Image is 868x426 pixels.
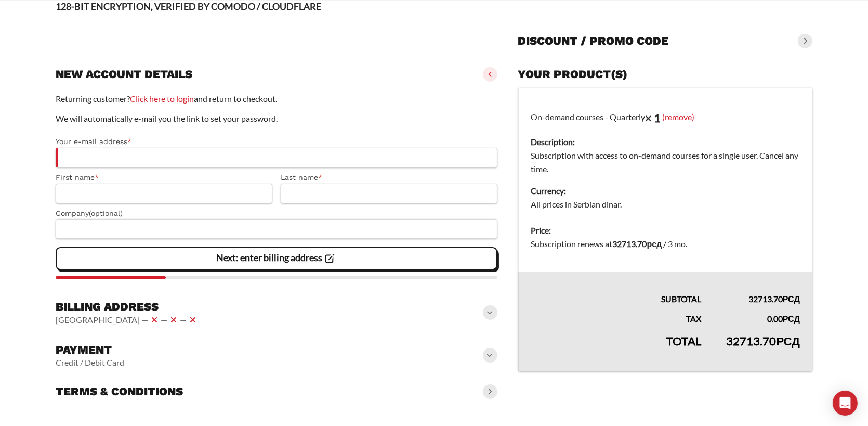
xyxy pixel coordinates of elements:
a: Click here to login [130,94,194,104]
dt: Description: [531,135,800,149]
td: On-demand courses - Quarterly [518,88,812,218]
label: First name [56,172,272,184]
vaadin-horizontal-layout: Credit / Debit Card [56,357,124,368]
span: рсд [783,294,800,304]
dd: All prices in Serbian dinar. [531,198,800,211]
span: Subscription renews at . [531,239,688,249]
bdi: 32713.70 [748,294,800,304]
label: Last name [281,172,497,184]
h3: Billing address [56,300,199,314]
th: Tax [518,306,714,326]
strong: × 1 [646,111,661,125]
h3: Terms & conditions [56,384,183,399]
label: Company [56,208,497,220]
vaadin-horizontal-layout: [GEOGRAPHIC_DATA] — — — [56,314,199,326]
span: (optional) [89,209,123,217]
h3: New account details [56,67,192,82]
label: Your e-mail address [56,136,497,148]
span: рсд [647,239,662,249]
bdi: 32713.70 [613,239,662,249]
th: Total [518,326,714,371]
p: We will automatically e-mail you the link to set your password. [56,112,497,125]
dt: Price: [531,224,800,237]
a: (remove) [663,111,695,121]
span: рсд [777,334,800,348]
strong: 128-BIT ENCRYPTION, VERIFIED BY COMODO / CLOUDFLARE [56,1,321,12]
p: Returning customer? and return to checkout. [56,92,497,106]
span: / 3 mo [663,239,686,249]
bdi: 32713.70 [727,334,800,348]
h3: Discount / promo code [518,34,669,48]
h3: Payment [56,343,124,357]
div: Open Intercom Messenger [833,391,858,416]
span: рсд [783,314,800,324]
dt: Currency: [531,184,800,198]
dd: Subscription with access to on-demand courses for a single user. Cancel any time. [531,149,800,176]
bdi: 0.00 [767,314,800,324]
vaadin-button: Next: enter billing address [56,247,497,270]
th: Subtotal [518,272,714,306]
